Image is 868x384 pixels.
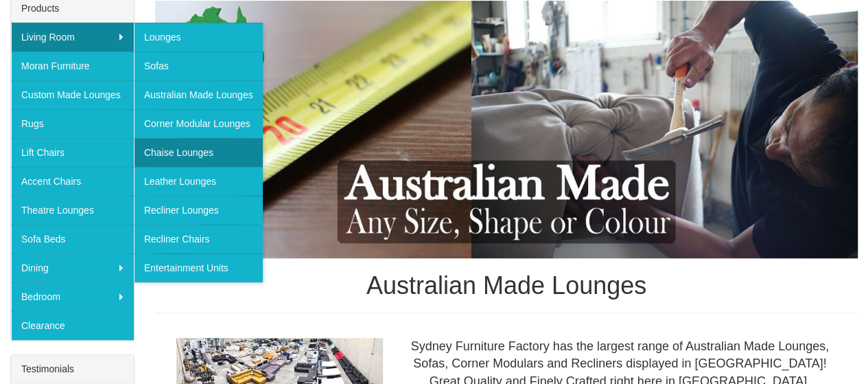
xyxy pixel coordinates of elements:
[134,80,263,109] a: Australian Made Lounges
[134,196,263,225] a: Recliner Lounges
[11,23,134,52] a: Living Room
[134,23,263,52] a: Lounges
[11,196,134,225] a: Theatre Lounges
[134,109,263,138] a: Corner Modular Lounges
[11,282,134,311] a: Bedroom
[11,355,134,383] div: Testimonials
[11,253,134,282] a: Dining
[155,1,858,258] img: Australian Made Lounges
[11,138,134,167] a: Lift Chairs
[11,109,134,138] a: Rugs
[134,253,263,282] a: Entertainment Units
[134,167,263,196] a: Leather Lounges
[11,167,134,196] a: Accent Chairs
[11,225,134,253] a: Sofa Beds
[155,272,858,300] h1: Australian Made Lounges
[134,138,263,167] a: Chaise Lounges
[11,80,134,109] a: Custom Made Lounges
[134,225,263,253] a: Recliner Chairs
[11,311,134,340] a: Clearance
[11,52,134,80] a: Moran Furniture
[134,52,263,80] a: Sofas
